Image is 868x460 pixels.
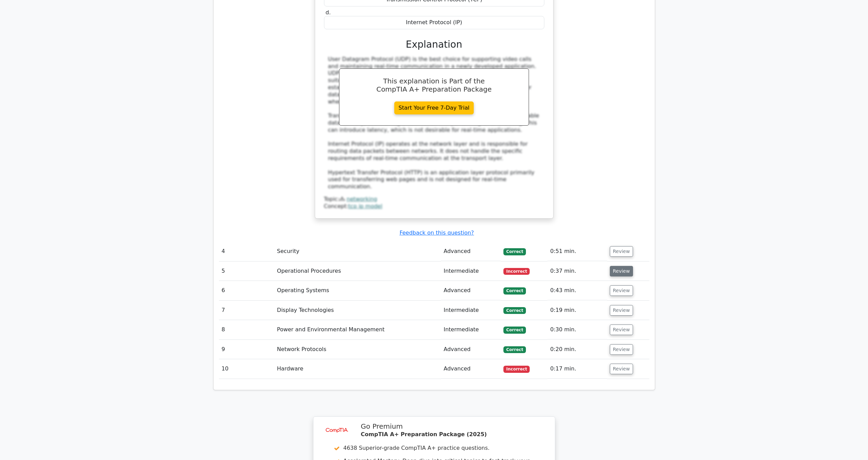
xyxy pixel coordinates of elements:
div: Concept: [324,203,544,210]
a: Start Your Free 7-Day Trial [394,101,474,114]
td: 6 [219,281,275,300]
div: User Datagram Protocol (UDP) is the best choice for supporting video calls and maintaining real-t... [328,56,540,190]
td: Advanced [441,359,501,379]
span: Correct [503,287,526,294]
td: 8 [219,320,275,339]
td: 0:19 min. [547,301,607,320]
h3: Explanation [328,39,540,50]
td: Security [274,242,441,261]
td: Advanced [441,281,501,300]
div: Topic: [324,196,544,203]
td: 0:17 min. [547,359,607,379]
td: Operational Procedures [274,261,441,281]
td: 0:30 min. [547,320,607,339]
td: 0:43 min. [547,281,607,300]
td: 9 [219,340,275,359]
span: d. [326,9,331,16]
button: Review [610,285,633,296]
a: tcp ip model [348,203,382,209]
td: Network Protocols [274,340,441,359]
td: Intermediate [441,301,501,320]
span: Correct [503,327,526,333]
td: Intermediate [441,261,501,281]
span: Incorrect [503,366,530,372]
button: Review [610,364,633,374]
td: Power and Environmental Management [274,320,441,339]
td: Operating Systems [274,281,441,300]
td: 0:20 min. [547,340,607,359]
td: 5 [219,261,275,281]
td: 0:37 min. [547,261,607,281]
td: Hardware [274,359,441,379]
a: Feedback on this question? [399,229,474,236]
button: Review [610,324,633,335]
button: Review [610,305,633,316]
span: Correct [503,346,526,353]
div: Internet Protocol (IP) [324,16,544,29]
span: Correct [503,248,526,255]
td: 4 [219,242,275,261]
td: 10 [219,359,275,379]
td: 7 [219,301,275,320]
td: Advanced [441,340,501,359]
td: 0:51 min. [547,242,607,261]
button: Review [610,344,633,355]
td: Advanced [441,242,501,261]
span: Incorrect [503,268,530,275]
a: networking [347,196,377,202]
td: Display Technologies [274,301,441,320]
button: Review [610,266,633,276]
button: Review [610,246,633,257]
td: Intermediate [441,320,501,339]
span: Correct [503,307,526,314]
